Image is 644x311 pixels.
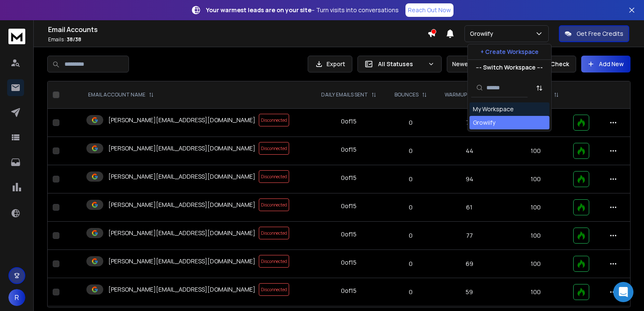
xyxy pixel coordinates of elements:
[8,29,25,44] img: logo
[503,193,568,222] td: 100
[8,289,25,306] button: R
[391,288,430,296] p: 0
[48,36,427,43] p: Emails :
[391,231,430,240] p: 0
[259,255,289,268] span: Disconnected
[259,114,289,126] span: Disconnected
[308,56,352,72] button: Export
[108,172,255,181] p: [PERSON_NAME][EMAIL_ADDRESS][DOMAIN_NAME]
[259,198,289,211] span: Disconnected
[435,222,503,250] td: 77
[321,91,368,98] p: DAILY EMAILS SENT
[435,193,503,222] td: 61
[394,91,419,98] p: BOUNCES
[559,25,629,42] button: Get Free Credits
[435,278,503,306] td: 59
[259,227,289,239] span: Disconnected
[476,63,543,72] p: --- Switch Workspace ---
[108,201,255,209] p: [PERSON_NAME][EMAIL_ADDRESS][DOMAIN_NAME]
[341,117,357,126] div: 0 of 15
[435,165,503,193] td: 94
[503,137,568,165] td: 100
[577,29,623,38] p: Get Free Credits
[259,170,289,183] span: Disconnected
[378,60,424,68] p: All Statuses
[391,147,430,155] p: 0
[341,287,357,295] div: 0 of 15
[445,91,486,98] p: WARMUP EMAILS
[341,145,357,154] div: 0 of 15
[391,203,430,212] p: 0
[341,230,357,239] div: 0 of 15
[67,36,81,43] span: 38 / 38
[503,278,568,306] td: 100
[503,222,568,250] td: 100
[447,56,502,72] button: Newest
[341,258,357,267] div: 0 of 15
[470,29,496,38] p: Growiify
[391,175,430,183] p: 0
[206,6,311,14] strong: Your warmest leads are on your site
[468,44,551,59] button: + Create Workspace
[391,260,430,268] p: 0
[108,257,255,265] p: [PERSON_NAME][EMAIL_ADDRESS][DOMAIN_NAME]
[473,118,495,127] div: Growiify
[581,56,631,72] button: Add New
[259,142,289,155] span: Disconnected
[613,282,633,302] div: Open Intercom Messenger
[259,283,289,296] span: Disconnected
[408,6,451,14] p: Reach Out Now
[435,137,503,165] td: 44
[108,229,255,237] p: [PERSON_NAME][EMAIL_ADDRESS][DOMAIN_NAME]
[480,48,539,56] p: + Create Workspace
[391,118,430,127] p: 0
[108,144,255,153] p: [PERSON_NAME][EMAIL_ADDRESS][DOMAIN_NAME]
[531,80,548,97] button: Sort by Sort A-Z
[108,285,255,294] p: [PERSON_NAME][EMAIL_ADDRESS][DOMAIN_NAME]
[503,250,568,278] td: 100
[108,116,255,124] p: [PERSON_NAME][EMAIL_ADDRESS][DOMAIN_NAME]
[435,109,503,137] td: 74
[341,174,357,182] div: 0 of 15
[341,202,357,210] div: 0 of 15
[88,91,154,98] div: EMAIL ACCOUNT NAME
[503,165,568,193] td: 100
[473,105,514,113] div: My Workspace
[48,24,427,35] h1: Email Accounts
[405,3,453,17] a: Reach Out Now
[206,6,399,14] p: – Turn visits into conversations
[435,250,503,278] td: 69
